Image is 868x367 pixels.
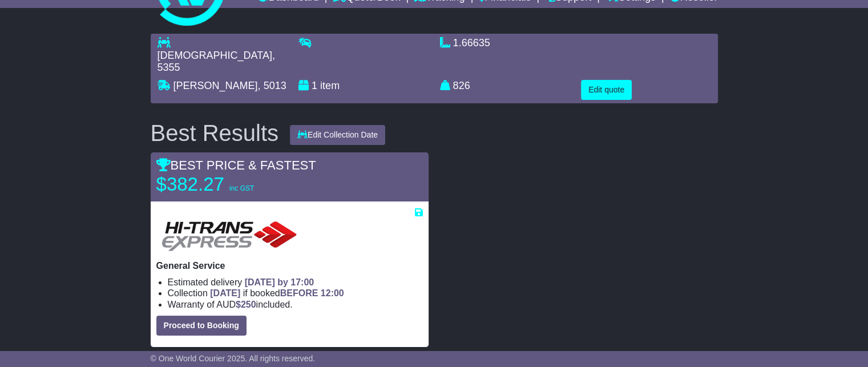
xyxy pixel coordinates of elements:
[158,50,275,74] span: , 5355
[320,80,340,91] span: item
[168,277,423,288] li: Estimated delivery
[156,218,302,255] img: HiTrans: General Service
[258,80,286,91] span: , 5013
[241,300,256,309] span: 250
[156,158,316,172] span: BEST PRICE & FASTEST
[151,354,316,363] span: © One World Courier 2025. All rights reserved.
[156,316,247,336] button: Proceed to Booking
[453,80,470,91] span: 826
[321,288,344,298] span: 12:00
[229,184,254,192] span: inc GST
[168,288,423,299] li: Collection
[210,288,240,298] span: [DATE]
[168,299,423,310] li: Warranty of AUD included.
[312,80,317,91] span: 1
[156,260,423,271] p: General Service
[173,80,258,91] span: [PERSON_NAME]
[280,288,318,298] span: BEFORE
[156,173,299,196] p: $382.27
[236,300,256,309] span: $
[290,125,385,145] button: Edit Collection Date
[245,277,314,287] span: [DATE] by 17:00
[158,50,272,61] span: [DEMOGRAPHIC_DATA]
[145,120,285,146] div: Best Results
[581,80,632,100] button: Edit quote
[210,288,344,298] span: if booked
[453,37,490,49] span: 1.66635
